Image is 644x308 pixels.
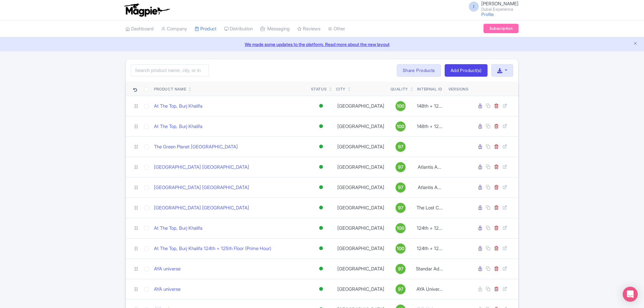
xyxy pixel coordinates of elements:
[481,12,494,17] a: Profile
[334,198,388,218] td: [GEOGRAPHIC_DATA]
[334,218,388,238] td: [GEOGRAPHIC_DATA]
[318,223,324,233] div: Active
[334,116,388,136] td: [GEOGRAPHIC_DATA]
[413,259,446,279] td: Standar Ad...
[154,204,249,212] a: [GEOGRAPHIC_DATA] [GEOGRAPHIC_DATA]
[318,264,324,273] div: Active
[391,121,411,131] a: 100
[397,123,404,130] span: 100
[391,264,411,274] a: 97
[391,203,411,213] a: 97
[398,265,403,272] span: 97
[398,286,403,293] span: 97
[391,101,411,111] a: 100
[328,20,345,38] a: Other
[154,265,181,273] a: AYA universe
[398,164,403,171] span: 97
[413,279,446,299] td: AYA Univer...
[481,7,519,11] small: Dubai Experience
[336,86,345,92] div: City
[413,198,446,218] td: The Lost C...
[318,122,324,131] div: Active
[334,157,388,177] td: [GEOGRAPHIC_DATA]
[413,82,446,96] th: Internal ID
[318,142,324,151] div: Active
[483,24,519,33] a: Subscription
[465,1,519,11] a: I [PERSON_NAME] Dubai Experience
[413,116,446,136] td: 148th + 12...
[334,238,388,259] td: [GEOGRAPHIC_DATA]
[154,184,249,191] a: [GEOGRAPHIC_DATA] [GEOGRAPHIC_DATA]
[318,162,324,172] div: Active
[318,244,324,253] div: Active
[224,20,253,38] a: Distribution
[413,218,446,238] td: 124th + 12...
[469,2,479,12] span: I
[195,20,217,38] a: Product
[446,82,471,96] th: Versions
[413,177,446,198] td: Atlantis A...
[311,86,327,92] div: Status
[4,41,640,48] a: We made some updates to the platform. Read more about the new layout
[122,3,171,17] img: logo-ab69f6fb50320c5b225c76a69d11143b.png
[391,142,411,152] a: 97
[397,103,404,110] span: 100
[334,279,388,299] td: [GEOGRAPHIC_DATA]
[391,86,408,92] div: Quality
[318,203,324,212] div: Active
[154,103,202,110] a: At The Top, Burj Khalifa
[154,86,186,92] div: Product Name
[391,182,411,192] a: 97
[154,245,271,252] a: At The Top, Burj Khalifa 124th + 125th Floor (Prime Hour)
[445,64,488,77] a: Add Product(s)
[154,286,181,293] a: AYA universe
[318,183,324,192] div: Active
[154,225,202,232] a: At The Top, Burj Khalifa
[391,284,411,294] a: 97
[161,20,187,38] a: Company
[398,184,403,191] span: 97
[391,223,411,233] a: 100
[260,20,290,38] a: Messaging
[633,40,638,48] button: Close announcement
[318,101,324,110] div: Active
[154,143,238,151] a: The Green Planet [GEOGRAPHIC_DATA]
[131,64,209,76] input: Search product name, city, or interal id
[397,245,404,252] span: 100
[413,238,446,259] td: 124th + 12...
[623,287,638,302] div: Open Intercom Messenger
[481,1,519,7] span: [PERSON_NAME]
[391,244,411,254] a: 100
[154,123,202,130] a: At The Top, Burj Khalifa
[318,285,324,294] div: Active
[125,20,154,38] a: Dashboard
[297,20,320,38] a: Reviews
[334,96,388,116] td: [GEOGRAPHIC_DATA]
[334,136,388,157] td: [GEOGRAPHIC_DATA]
[334,177,388,198] td: [GEOGRAPHIC_DATA]
[397,225,404,232] span: 100
[413,157,446,177] td: Atlantis A...
[398,204,403,211] span: 97
[397,64,441,77] a: Share Products
[398,143,403,150] span: 97
[413,96,446,116] td: 148th + 12...
[154,164,249,171] a: [GEOGRAPHIC_DATA] [GEOGRAPHIC_DATA]
[334,259,388,279] td: [GEOGRAPHIC_DATA]
[391,162,411,172] a: 97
